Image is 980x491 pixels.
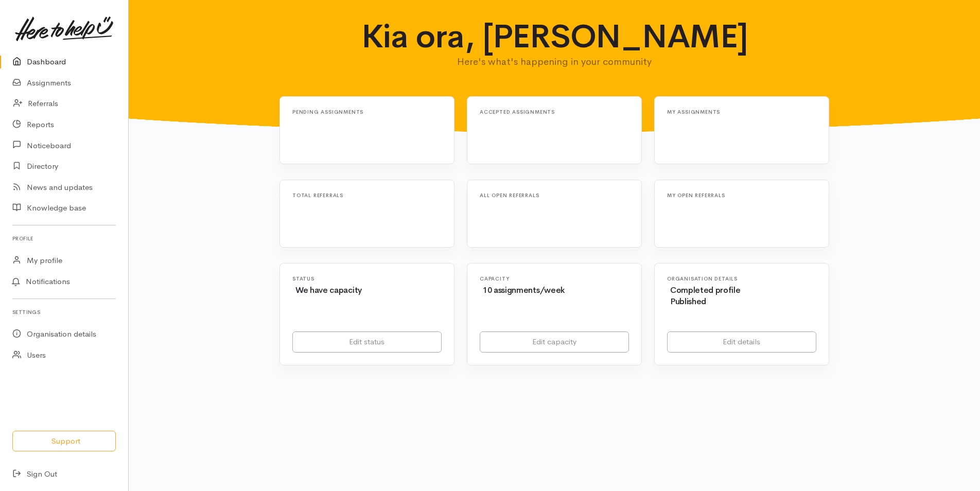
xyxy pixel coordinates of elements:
a: Edit capacity [480,331,629,353]
h6: My open referrals [667,192,804,198]
span: We have capacity [295,285,362,295]
span: Loading... [675,126,675,127]
span: Loading... [300,209,301,211]
h6: Total referrals [292,192,429,198]
a: Edit details [667,331,816,353]
span: Loading... [300,126,301,127]
h6: Status [292,276,442,282]
span: Loading... [487,209,488,211]
h6: Profile [12,232,116,246]
h6: Organisation Details [667,276,816,282]
button: Support [12,431,116,452]
span: Loading... [554,483,555,484]
span: Loading... [554,392,555,392]
h6: All open referrals [480,192,617,198]
h6: My assignments [667,109,804,115]
span: Loading... [554,439,555,440]
h6: Accepted assignments [480,109,617,115]
h6: Settings [12,305,116,319]
span: Published [670,296,706,307]
span: 10 assignments/week [483,285,565,295]
span: Loading... [675,209,675,211]
p: Here's what's happening in your community [354,55,755,69]
h6: Capacity [480,276,629,282]
h6: Pending assignments [292,109,429,115]
span: Loading... [487,126,488,127]
h1: Kia ora, [PERSON_NAME] [354,19,755,55]
a: Edit status [292,331,442,353]
span: Completed profile [670,285,741,295]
